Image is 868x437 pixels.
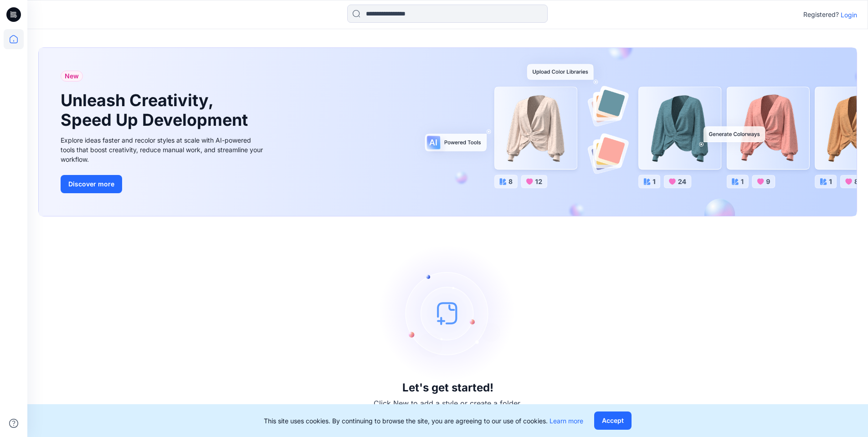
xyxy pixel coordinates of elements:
a: Discover more [61,175,266,193]
p: This site uses cookies. By continuing to browse the site, you are agreeing to our use of cookies. [264,416,583,426]
button: Discover more [61,175,122,193]
span: New [65,71,79,82]
div: Explore ideas faster and recolor styles at scale with AI-powered tools that boost creativity, red... [61,135,266,164]
p: Login [841,10,857,20]
p: Registered? [803,9,839,20]
a: Learn more [550,417,583,425]
img: empty-state-image.svg [380,245,516,381]
button: Accept [594,411,632,430]
p: Click New to add a style or create a folder. [374,398,522,409]
h1: Unleash Creativity, Speed Up Development [61,91,252,130]
h3: Let's get started! [402,381,493,394]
